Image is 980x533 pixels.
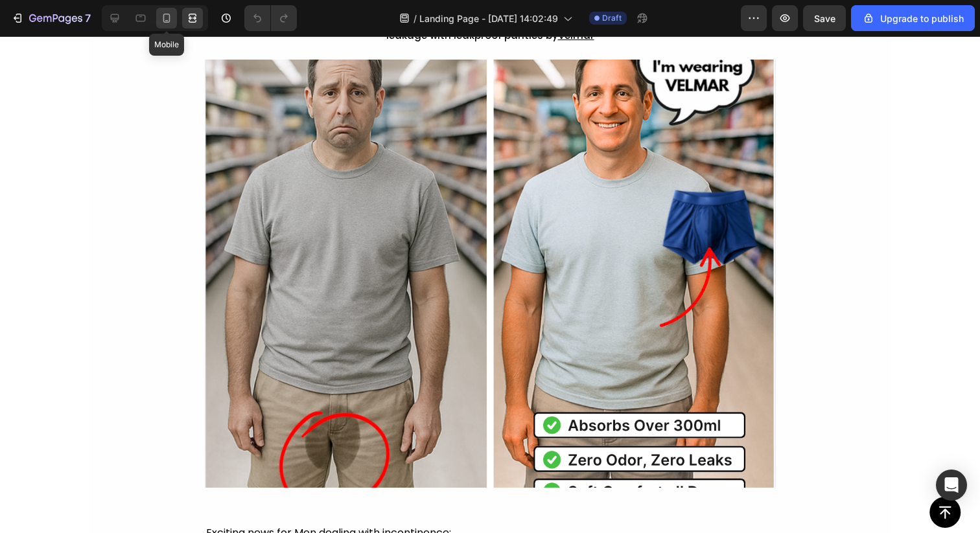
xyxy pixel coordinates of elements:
button: Save [803,5,846,31]
div: Upgrade to publish [862,12,964,25]
img: [object Object] [205,23,776,451]
div: Undo/Redo [244,5,297,31]
div: Open Intercom Messenger [936,470,967,501]
span: / [414,12,417,25]
span: Draft [602,12,622,24]
span: Landing Page - [DATE] 14:02:49 [419,12,558,25]
button: Upgrade to publish [851,5,975,31]
p: 7 [85,10,91,26]
span: Save [814,13,835,24]
button: 7 [5,5,97,31]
